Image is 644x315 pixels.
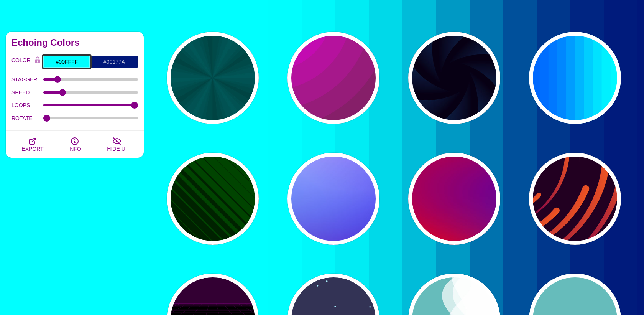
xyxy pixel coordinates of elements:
[54,131,96,158] button: INFO
[96,131,138,158] button: HIDE UI
[11,113,43,123] label: ROTATE
[167,153,259,245] button: alternating stripes that get larger and smaller in a ripple pattern
[11,87,43,97] label: SPEED
[529,153,621,245] button: a slow spinning tornado of design elements
[287,32,379,124] button: pink circles in circles pulsating background
[68,146,81,152] span: INFO
[167,32,259,124] button: green rave light effect animated background
[11,131,54,158] button: EXPORT
[11,74,43,84] label: STAGGER
[529,32,621,124] button: blue colors that transform in a fanning motion
[107,146,127,152] span: HIDE UI
[408,153,500,245] button: animated gradient that changes to each color of the rainbow
[32,55,43,66] button: Color Lock
[11,40,138,46] h2: Echoing Colors
[11,100,43,110] label: LOOPS
[408,32,500,124] button: aperture style background animated to open
[21,146,43,152] span: EXPORT
[287,153,379,245] button: animated blue and pink gradient
[11,55,32,68] label: COLOR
